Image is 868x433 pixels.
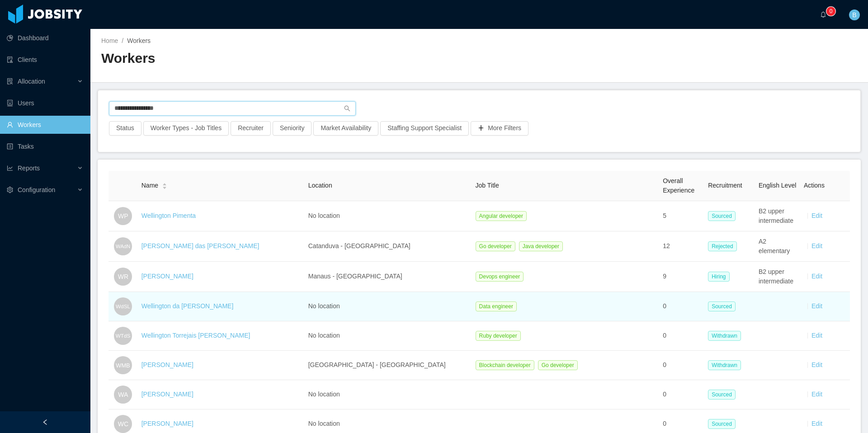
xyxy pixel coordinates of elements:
td: A2 elementary [755,231,800,262]
span: WAdN [116,239,130,254]
span: Rejected [708,241,736,251]
a: Home [101,37,118,44]
td: No location [305,292,472,321]
i: icon: search [344,105,350,112]
button: Status [109,121,142,136]
span: WMB [116,357,130,373]
a: [PERSON_NAME] [142,391,193,398]
span: Job Title [476,182,499,189]
td: 12 [659,231,704,262]
a: [PERSON_NAME] [142,361,193,368]
span: Configuration [18,186,55,193]
a: Sourced [708,212,739,219]
td: No location [305,321,472,351]
span: Java developer [519,241,563,251]
span: Overall Experience [663,177,694,194]
span: Devops engineer [476,272,524,282]
a: Wellington Torrejais [PERSON_NAME] [142,332,250,339]
span: Recruitment [708,182,742,189]
span: Ruby developer [476,331,521,341]
span: Sourced [708,301,736,311]
a: [PERSON_NAME] das [PERSON_NAME] [142,242,259,249]
span: Angular developer [476,211,527,221]
td: 0 [659,321,704,351]
button: Worker Types - Job Titles [143,121,229,136]
span: Reports [18,165,40,172]
td: 9 [659,262,704,292]
a: Edit [811,212,822,219]
span: Workers [127,37,151,44]
td: Catanduva - [GEOGRAPHIC_DATA] [305,231,472,262]
a: Sourced [708,302,739,310]
span: English Level [759,182,796,189]
td: 0 [659,351,704,380]
a: Edit [811,242,822,249]
a: [PERSON_NAME] [142,273,193,280]
td: B2 upper intermediate [755,262,800,292]
a: icon: userWorkers [7,116,83,134]
a: Withdrawn [708,361,745,368]
td: 0 [659,292,704,321]
i: icon: solution [7,78,13,85]
span: B [852,9,856,20]
span: Actions [804,182,825,189]
a: Edit [811,361,822,368]
i: icon: line-chart [7,165,13,171]
td: No location [305,201,472,231]
span: Sourced [708,390,736,400]
span: WA [118,386,128,404]
a: Wellington da [PERSON_NAME] [142,302,234,310]
sup: 0 [826,7,835,16]
button: Market Availability [313,121,378,136]
button: icon: plusMore Filters [471,121,528,136]
span: Withdrawn [708,331,741,341]
a: Edit [811,391,822,398]
td: B2 upper intermediate [755,201,800,231]
td: 5 [659,201,704,231]
td: [GEOGRAPHIC_DATA] - [GEOGRAPHIC_DATA] [305,351,472,380]
a: icon: robotUsers [7,94,83,112]
span: Go developer [538,360,578,370]
span: Blockchain developer [476,360,534,370]
span: Hiring [708,272,729,282]
span: Sourced [708,419,736,429]
a: [PERSON_NAME] [142,420,193,427]
a: Wellington Pimenta [142,212,196,219]
a: icon: profileTasks [7,137,83,155]
span: Data engineer [476,301,517,311]
span: Name [142,181,158,190]
button: Recruiter [231,121,271,136]
span: Go developer [476,241,515,251]
i: icon: caret-up [162,182,167,185]
div: Sort [162,182,167,188]
span: Allocation [18,78,45,85]
a: icon: pie-chartDashboard [7,29,83,47]
span: Location [308,182,332,189]
span: WTdS [116,328,131,344]
button: Staffing Support Specialist [380,121,469,136]
a: Edit [811,420,822,427]
a: Hiring [708,273,733,280]
td: No location [305,380,472,409]
td: Manaus - [GEOGRAPHIC_DATA] [305,262,472,292]
a: Edit [811,302,822,310]
a: icon: auditClients [7,51,83,69]
a: Sourced [708,391,739,398]
button: Seniority [273,121,311,136]
a: Sourced [708,420,739,427]
span: WdSL [116,299,130,314]
a: Edit [811,273,822,280]
a: Rejected [708,242,740,249]
span: WP [118,207,128,225]
i: icon: caret-down [162,185,167,188]
span: WR [118,268,128,286]
span: WC [118,415,128,433]
h2: Workers [101,49,479,68]
a: Edit [811,332,822,339]
a: Withdrawn [708,332,745,339]
i: icon: setting [7,187,13,193]
i: icon: bell [820,11,826,18]
td: 0 [659,380,704,409]
span: Sourced [708,211,736,221]
span: / [122,37,123,44]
